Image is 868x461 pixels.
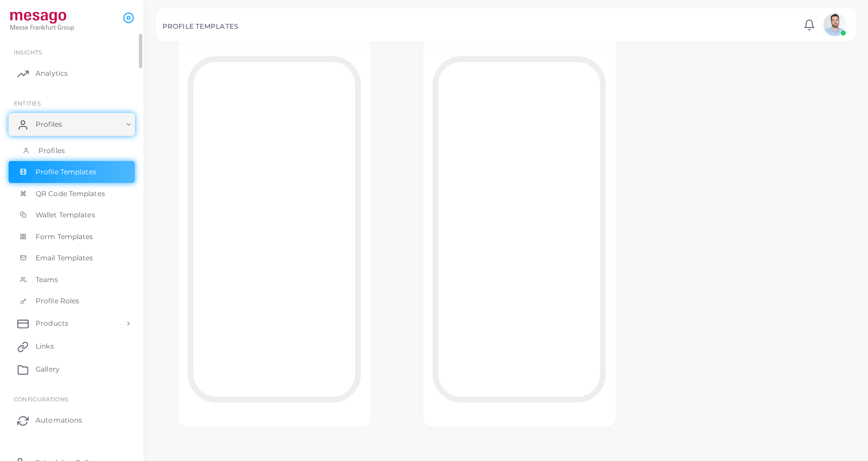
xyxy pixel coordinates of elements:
[820,13,849,36] a: avatar
[10,11,74,32] img: logo
[36,275,59,285] span: Teams
[9,247,135,269] a: Email Templates
[9,290,135,312] a: Profile Roles
[36,119,62,130] span: Profiles
[36,415,82,425] span: Automations
[9,226,135,248] a: Form Templates
[36,189,105,199] span: QR Code Templates
[36,210,95,220] span: Wallet Templates
[9,269,135,291] a: Teams
[9,62,135,85] a: Analytics
[36,318,68,329] span: Products
[9,161,135,183] a: Profile Templates
[36,253,94,263] span: Email Templates
[36,68,68,79] span: Analytics
[36,167,96,177] span: Profile Templates
[9,204,135,226] a: Wallet Templates
[9,312,135,335] a: Products
[9,335,135,358] a: Links
[36,296,79,306] span: Profile Roles
[162,22,238,30] h5: PROFILE TEMPLATES
[823,13,846,36] img: avatar
[9,113,135,136] a: Profiles
[9,409,135,432] a: Automations
[9,140,135,162] a: Profiles
[14,396,68,403] span: Configurations
[36,364,60,374] span: Gallery
[38,146,65,156] span: Profiles
[36,232,94,242] span: Form Templates
[14,49,42,56] span: INSIGHTS
[9,183,135,205] a: QR Code Templates
[36,341,54,351] span: Links
[9,358,135,381] a: Gallery
[14,100,41,107] span: ENTITIES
